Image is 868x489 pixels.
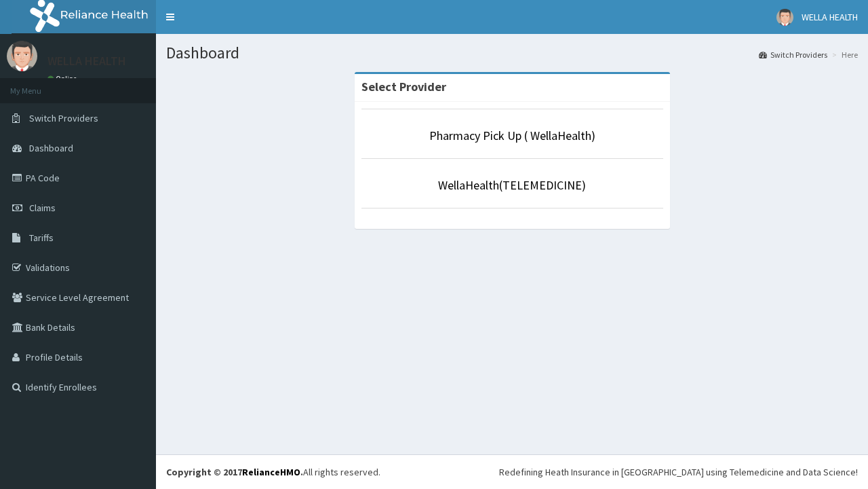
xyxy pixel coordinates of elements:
a: RelianceHMO [242,466,300,478]
a: Pharmacy Pick Up ( WellaHealth) [429,128,595,143]
p: WELLA HEALTH [47,55,126,67]
a: Switch Providers [759,49,827,60]
span: Dashboard [29,142,73,154]
span: WELLA HEALTH [802,11,858,23]
a: Online [47,74,80,84]
a: WellaHealth(TELEMEDICINE) [438,177,586,193]
div: Redefining Heath Insurance in [GEOGRAPHIC_DATA] using Telemedicine and Data Science! [499,465,858,479]
img: User Image [7,41,37,71]
li: Here [829,49,858,60]
strong: Select Provider [361,79,446,94]
h1: Dashboard [166,44,858,62]
strong: Copyright © 2017 . [166,466,303,478]
img: User Image [776,9,793,26]
footer: All rights reserved. [156,454,868,489]
span: Switch Providers [29,112,98,124]
span: Tariffs [29,232,54,244]
span: Claims [29,202,56,214]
